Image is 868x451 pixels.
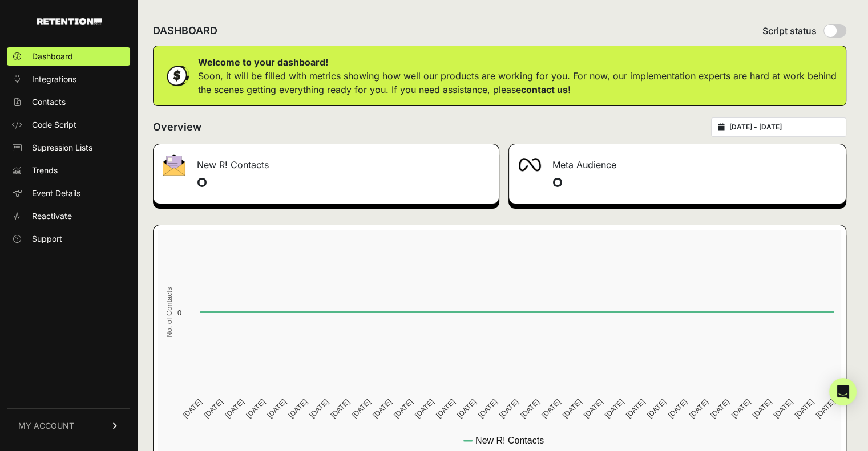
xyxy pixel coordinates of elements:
[7,207,130,225] a: Reactivate
[329,397,351,420] text: [DATE]
[7,70,130,88] a: Integrations
[165,287,173,337] text: No. of Contacts
[392,397,414,420] text: [DATE]
[32,188,80,199] span: Event Details
[793,397,815,420] text: [DATE]
[688,397,710,420] text: [DATE]
[163,62,191,90] img: dollar-coin-05c43ed7efb7bc0c12610022525b4bbbb207c7efeef5aecc26f025e68dcafac9.png
[350,397,372,420] text: [DATE]
[32,165,58,176] span: Trends
[32,233,62,245] span: Support
[552,174,837,192] h4: 0
[32,119,76,131] span: Code Script
[750,397,773,420] text: [DATE]
[477,397,499,420] text: [DATE]
[32,210,72,222] span: Reactivate
[829,378,857,405] div: Open Intercom Messenger
[32,74,76,85] span: Integrations
[286,397,309,420] text: [DATE]
[32,96,66,108] span: Contacts
[762,24,817,38] span: Script status
[540,397,562,420] text: [DATE]
[223,397,245,420] text: [DATE]
[814,397,836,420] text: [DATE]
[163,154,185,176] img: fa-envelope-19ae18322b30453b285274b1b8af3d052b27d846a4fbe8435d1a52b978f639a2.png
[7,47,130,66] a: Dashboard
[181,397,203,420] text: [DATE]
[32,142,92,153] span: Supression Lists
[7,161,130,180] a: Trends
[475,436,544,445] text: New R! Contacts
[519,397,541,420] text: [DATE]
[371,397,393,420] text: [DATE]
[18,420,74,432] span: MY ACCOUNT
[603,397,625,420] text: [DATE]
[198,56,328,68] strong: Welcome to your dashboard!
[521,84,571,95] a: contact us!
[153,23,217,39] h2: DASHBOARD
[198,69,837,96] p: Soon, it will be filled with metrics showing how well our products are working for you. For now, ...
[7,408,130,443] a: MY ACCOUNT
[455,397,478,420] text: [DATE]
[434,397,457,420] text: [DATE]
[7,93,130,111] a: Contacts
[582,397,604,420] text: [DATE]
[154,144,499,178] div: New R! Contacts
[772,397,794,420] text: [DATE]
[308,397,330,420] text: [DATE]
[624,397,647,420] text: [DATE]
[561,397,583,420] text: [DATE]
[509,144,846,178] div: Meta Audience
[729,397,752,420] text: [DATE]
[7,184,130,202] a: Event Details
[265,397,288,420] text: [DATE]
[153,119,201,135] h2: Overview
[7,116,130,134] a: Code Script
[709,397,731,420] text: [DATE]
[7,139,130,157] a: Supression Lists
[518,158,541,172] img: fa-meta-2f981b61bb99beabf952f7030308934f19ce035c18b003e963880cc3fabeebb7.png
[197,174,490,192] h4: 0
[645,397,668,420] text: [DATE]
[244,397,267,420] text: [DATE]
[177,308,181,317] text: 0
[202,397,224,420] text: [DATE]
[667,397,689,420] text: [DATE]
[7,230,130,248] a: Support
[498,397,520,420] text: [DATE]
[413,397,435,420] text: [DATE]
[37,18,102,25] img: Retention.com
[32,51,73,62] span: Dashboard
